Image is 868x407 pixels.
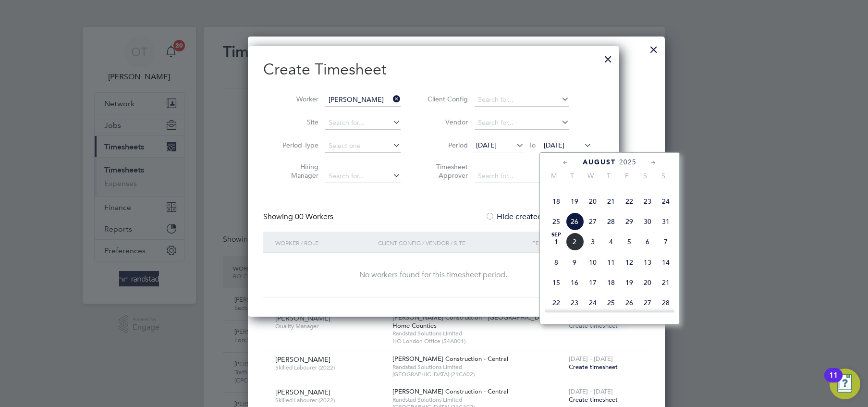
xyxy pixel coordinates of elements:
span: [DATE] [544,141,564,149]
span: August [583,158,616,166]
span: 8 [547,253,565,271]
span: [GEOGRAPHIC_DATA] (21CA02) [392,370,563,378]
span: 2025 [619,158,636,166]
span: [DATE] [476,141,497,149]
span: [DATE] - [DATE] [569,355,613,363]
span: 23 [638,192,657,210]
span: [PERSON_NAME] Construction - [GEOGRAPHIC_DATA] Home Counties [392,313,552,330]
div: 11 [829,375,838,388]
input: Search for... [475,93,569,107]
span: 1 [547,233,565,251]
span: 15 [547,273,565,292]
span: 26 [565,212,584,231]
span: Randstad Solutions Limited [392,396,563,404]
label: Site [275,118,318,126]
span: 17 [584,273,602,292]
span: 22 [620,192,638,210]
span: [DATE] - [DATE] [569,387,613,395]
span: 9 [565,253,584,271]
span: 21 [657,273,675,292]
span: Create timesheet [569,395,618,404]
span: 14 [657,253,675,271]
span: M [545,172,563,180]
span: 24 [657,192,675,210]
span: Quality Manager [275,322,385,330]
div: No workers found for this timesheet period. [273,270,594,280]
span: 4 [602,233,620,251]
span: 5 [620,233,638,251]
span: 23 [565,294,584,312]
span: 24 [584,294,602,312]
span: [PERSON_NAME] Construction - Central [392,355,508,363]
span: 3 [584,233,602,251]
span: 20 [584,192,602,210]
span: 16 [565,273,584,292]
span: 18 [602,273,620,292]
span: Create timesheet [569,321,618,330]
span: 25 [547,212,565,231]
span: To [526,139,538,151]
span: [PERSON_NAME] [275,388,330,396]
span: 10 [584,253,602,271]
span: 2 [565,233,584,251]
span: [PERSON_NAME] Construction - Central [392,387,508,395]
span: 21 [602,192,620,210]
span: 00 Workers [295,212,333,222]
span: 26 [620,294,638,312]
label: Worker [275,95,318,103]
input: Search for... [475,116,569,130]
span: 19 [620,273,638,292]
span: 28 [602,212,620,231]
span: [PERSON_NAME] [275,355,330,364]
span: S [636,172,654,180]
label: Period Type [275,141,318,149]
span: [PERSON_NAME] [275,314,330,322]
span: Create timesheet [569,363,618,371]
span: T [599,172,618,180]
div: Worker / Role [273,232,376,254]
span: 30 [638,212,657,231]
input: Search for... [325,93,401,107]
label: Period [425,141,468,149]
span: 27 [584,212,602,231]
div: Period [530,232,594,254]
span: S [654,172,672,180]
button: Open Resource Center, 11 new notifications [830,369,860,399]
span: 25 [602,294,620,312]
label: Client Config [425,95,468,103]
span: 28 [657,294,675,312]
span: 19 [565,192,584,210]
span: 31 [657,212,675,231]
span: F [618,172,636,180]
span: 7 [657,233,675,251]
input: Search for... [325,170,401,183]
div: Client Config / Vendor / Site [376,232,530,254]
span: Randstad Solutions Limited [392,330,563,337]
span: 29 [620,212,638,231]
span: 6 [638,233,657,251]
span: T [563,172,581,180]
label: Timesheet Approver [425,162,468,180]
span: 27 [638,294,657,312]
span: Skilled Labourer (2022) [275,396,385,404]
span: 20 [638,273,657,292]
h2: Create Timesheet [263,60,604,80]
label: Hiring Manager [275,162,318,180]
div: Showing [263,212,335,222]
span: 13 [638,253,657,271]
input: Select one [325,139,401,153]
span: Skilled Labourer (2022) [275,364,385,371]
span: Sep [547,233,565,237]
span: Randstad Solutions Limited [392,363,563,371]
label: Vendor [425,118,468,126]
span: 11 [602,253,620,271]
label: Hide created timesheets [485,212,583,222]
span: 18 [547,192,565,210]
span: 22 [547,294,565,312]
input: Search for... [475,170,569,183]
span: HO London Office (54A001) [392,337,563,345]
span: 12 [620,253,638,271]
span: W [581,172,599,180]
input: Search for... [325,116,401,130]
